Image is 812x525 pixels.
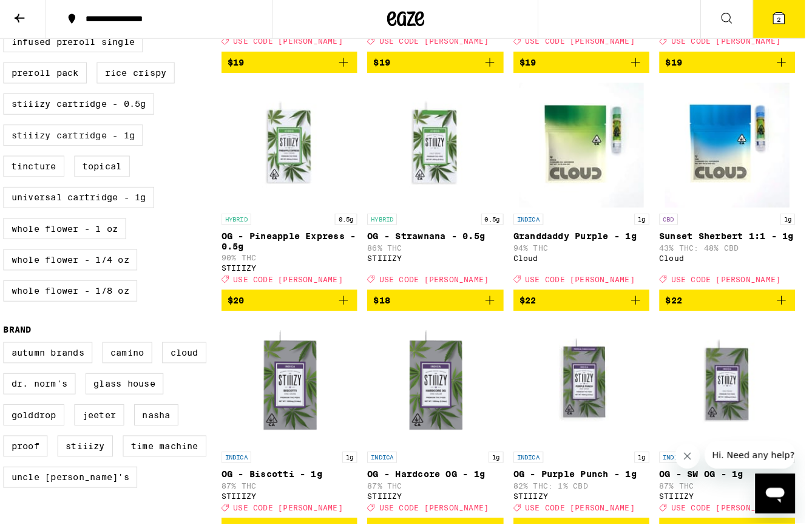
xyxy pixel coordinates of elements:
p: 94% THC [507,239,639,246]
a: Open page for OG - Purple Punch - 1g from STIIIZY [507,314,639,506]
img: STIIIZY - OG - Biscotti - 1g [228,314,349,435]
p: INDICA [364,441,393,452]
label: Whole Flower - 1 oz [10,214,129,234]
p: INDICA [507,441,536,452]
iframe: Message from company [693,431,781,458]
p: 87% THC [364,470,496,478]
a: Open page for OG - Biscotti - 1g from STIIIZY [222,314,354,506]
a: Open page for Sunset Sherbert 1:1 - 1g from Cloud [649,82,781,283]
img: STIIIZY - OG - Hardcore OG - 1g [370,314,491,435]
img: STIIIZY - OG - Strawnana - 0.5g [370,82,491,203]
p: 1g [624,209,639,220]
div: STIIIZY [364,249,496,257]
p: 82% THC: 1% CBD [507,470,639,478]
a: Open page for OG - SW OG - 1g from STIIIZY [649,314,781,506]
p: 1g [340,441,354,452]
span: $22 [655,289,671,299]
span: USE CODE [PERSON_NAME] [660,492,767,500]
button: Add to bag [364,283,496,304]
p: 86% THC [364,239,496,246]
label: Rice Crispy [101,62,177,83]
span: 2 [763,16,767,24]
p: 0.5g [333,209,354,220]
label: GoldDrop [10,395,69,416]
span: $18 [370,289,387,299]
p: 0.5g [475,209,497,220]
label: STIIIZY [63,425,117,446]
p: INDICA [649,441,678,452]
p: HYBRID [364,209,393,220]
span: USE CODE [PERSON_NAME] [518,269,625,277]
p: OG - Hardcore OG - 1g [364,458,496,468]
label: Jeeter [79,395,127,416]
p: OG - SW OG - 1g [649,458,781,468]
label: Dr. Norm's [10,365,80,385]
button: Add to bag [649,52,781,72]
label: STIIIZY Cartridge - 1g [10,123,146,143]
img: Cloud - Granddaddy Purple - 1g [512,82,634,203]
span: $19 [228,57,245,67]
p: OG - Purple Punch - 1g [507,458,639,468]
img: Cloud - Sunset Sherbert 1:1 - 1g [654,82,776,203]
a: Open page for OG - Strawnana - 0.5g from STIIIZY [364,82,496,283]
p: 1g [482,441,497,452]
span: $22 [513,289,529,299]
button: Add to bag [507,52,639,72]
label: Uncle [PERSON_NAME]'s [10,456,140,476]
p: Granddaddy Purple - 1g [507,226,639,236]
legend: Brand [10,317,37,327]
p: INDICA [222,441,251,452]
span: USE CODE [PERSON_NAME] [234,38,340,46]
div: Cloud [507,249,639,257]
span: USE CODE [PERSON_NAME] [660,269,767,277]
img: STIIIZY - OG - Pineapple Express - 0.5g [228,82,349,203]
span: USE CODE [PERSON_NAME] [518,492,625,500]
span: $20 [228,289,245,299]
p: CBD [649,209,667,220]
div: STIIIZY [649,481,781,489]
span: USE CODE [PERSON_NAME] [234,269,340,277]
label: Glass House [90,365,166,385]
p: Sunset Sherbert 1:1 - 1g [649,226,781,236]
a: Open page for OG - Pineapple Express - 0.5g from STIIIZY [222,82,354,283]
span: USE CODE [PERSON_NAME] [660,38,767,46]
label: Time Machine [126,425,208,446]
label: Whole Flower - 1/4 oz [10,244,140,265]
span: USE CODE [PERSON_NAME] [376,492,482,500]
label: Camino [106,334,155,355]
label: Proof [10,425,53,446]
div: STIIIZY [222,481,354,489]
img: STIIIZY - OG - Purple Punch - 1g [512,314,634,435]
p: 87% THC [222,470,354,478]
label: Whole Flower - 1/8 oz [10,274,140,295]
span: $19 [370,57,387,67]
label: Topical [79,153,133,174]
img: STIIIZY - OG - SW OG - 1g [654,314,776,435]
label: NASHA [137,395,180,416]
label: Preroll Pack [10,62,91,83]
span: USE CODE [PERSON_NAME] [518,38,625,46]
p: HYBRID [222,209,251,220]
label: STIIIZY Cartridge - 0.5g [10,92,157,113]
p: INDICA [507,209,536,220]
p: OG - Pineapple Express - 0.5g [222,226,354,246]
span: USE CODE [PERSON_NAME] [234,492,340,500]
p: 1g [624,441,639,452]
p: 90% THC [222,248,354,256]
p: 43% THC: 48% CBD [649,239,781,246]
span: $19 [655,57,671,67]
div: STIIIZY [364,481,496,489]
p: OG - Biscotti - 1g [222,458,354,468]
label: Infused Preroll Single [10,32,146,52]
button: Add to bag [222,52,354,72]
span: USE CODE [PERSON_NAME] [376,38,482,46]
p: OG - Strawnana - 0.5g [364,226,496,236]
button: 2 [740,1,791,38]
label: Tincture [10,153,69,174]
div: STIIIZY [507,481,639,489]
button: Add to bag [649,283,781,304]
button: Add to bag [507,283,639,304]
a: Open page for OG - Hardcore OG - 1g from STIIIZY [364,314,496,506]
p: 87% THC [649,470,781,478]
